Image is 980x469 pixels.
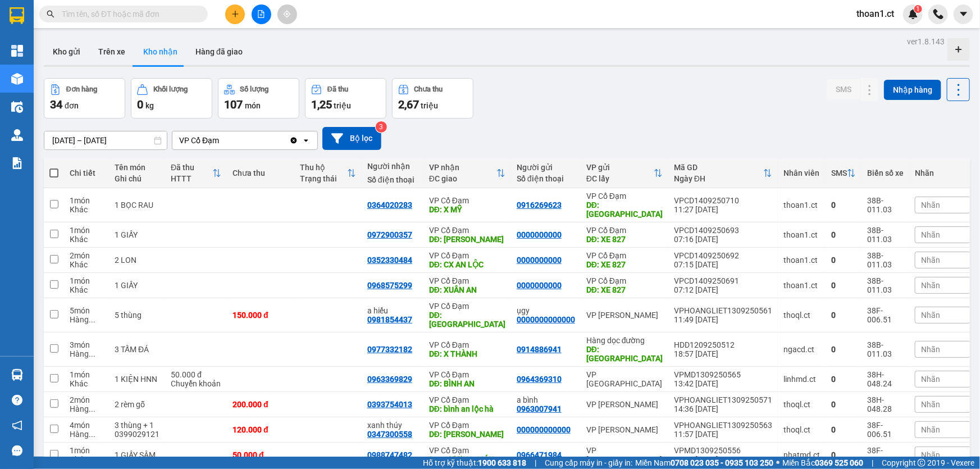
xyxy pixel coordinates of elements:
[11,369,23,381] img: warehouse-icon
[233,169,289,177] div: Chưa thu
[115,163,159,172] div: Tên món
[44,38,89,65] button: Kho gửi
[674,235,772,244] div: 07:16 [DATE]
[423,158,511,188] th: Toggle SortBy
[884,80,941,100] button: Nhập hàng
[867,251,904,269] div: 38B-011.03
[517,315,575,324] div: 0000000000000
[914,5,922,13] sup: 1
[12,420,22,431] span: notification
[545,457,632,469] span: Cung cấp máy in - giấy in:
[783,425,820,434] div: thoql.ct
[921,311,940,320] span: Nhãn
[11,73,23,85] img: warehouse-icon
[586,336,663,345] div: Hàng dọc đường
[165,158,227,188] th: Toggle SortBy
[115,345,159,354] div: 3 TẤM ĐÁ
[70,205,103,214] div: Khác
[429,196,505,205] div: VP Cổ Đạm
[517,345,562,354] div: 0914886941
[283,10,291,18] span: aim
[586,276,663,285] div: VP Cổ Đạm
[831,375,856,384] div: 0
[12,445,22,456] span: message
[783,281,820,290] div: thoan1.ct
[115,375,159,384] div: 1 KIỆN HNN
[89,349,95,358] span: ...
[322,127,381,150] button: Bộ lọc
[831,281,856,290] div: 0
[782,457,863,469] span: Miền Bắc
[429,455,505,464] div: DĐ: CƯƠNG GIÁN
[586,345,663,363] div: DĐ: THANH HÓA
[115,430,159,439] div: 0399029121
[674,421,772,430] div: VPHOANGLIET1309250563
[908,9,918,19] img: icon-new-feature
[586,400,663,409] div: VP [PERSON_NAME]
[921,375,940,384] span: Nhãn
[70,340,103,349] div: 3 món
[429,311,505,329] div: DĐ: xuân hải
[478,458,526,467] strong: 1900 633 818
[635,457,773,469] span: Miền Nam
[586,226,663,235] div: VP Cổ Đạm
[586,192,663,201] div: VP Cổ Đạm
[674,163,763,172] div: Mã GD
[674,430,772,439] div: 11:57 [DATE]
[70,370,103,379] div: 1 món
[429,163,496,172] div: VP nhận
[831,230,856,239] div: 0
[586,201,663,218] div: DĐ: THANH HÓA
[171,163,212,172] div: Đã thu
[11,45,23,57] img: dashboard-icon
[674,260,772,269] div: 07:15 [DATE]
[11,101,23,113] img: warehouse-icon
[671,458,773,467] strong: 0708 023 035 - 0935 103 250
[915,169,971,177] div: Nhãn
[115,421,159,430] div: 3 thùng + 1
[145,101,154,110] span: kg
[674,446,772,455] div: VPMD1309250556
[10,7,24,24] img: logo-vxr
[65,101,79,110] span: đơn
[367,306,418,315] div: a hiếu
[367,375,412,384] div: 0963369829
[429,302,505,311] div: VP Cổ Đạm
[44,131,167,149] input: Select a date range.
[429,404,505,413] div: DĐ: bình an lộc hà
[959,9,969,19] span: caret-down
[429,285,505,294] div: DĐ: XUÂN AN
[70,455,103,464] div: Khác
[398,98,419,111] span: 2,67
[233,311,289,320] div: 150.000 đ
[231,10,239,18] span: plus
[674,306,772,315] div: VPHOANGLIET1309250561
[831,169,847,177] div: SMS
[70,226,103,235] div: 1 món
[517,404,562,413] div: 0963007941
[517,375,562,384] div: 0964369310
[89,404,95,413] span: ...
[70,260,103,269] div: Khác
[916,5,920,13] span: 1
[586,260,663,269] div: DĐ: XE 827
[423,457,526,469] span: Hỗ trợ kỹ thuật:
[153,85,188,93] div: Khối lượng
[289,136,298,145] svg: Clear value
[867,340,904,358] div: 38B-011.03
[867,421,904,439] div: 38F-006.51
[240,85,269,93] div: Số lượng
[867,306,904,324] div: 38F-006.51
[831,201,856,210] div: 0
[70,276,103,285] div: 1 món
[300,163,347,172] div: Thu hộ
[171,379,221,388] div: Chuyển khoản
[89,430,95,439] span: ...
[367,230,412,239] div: 0972900357
[776,461,780,465] span: ⚪️
[674,340,772,349] div: HDD1209250512
[783,230,820,239] div: thoan1.ct
[115,174,159,183] div: Ghi chú
[674,251,772,260] div: VPCD1409250692
[674,349,772,358] div: 18:57 [DATE]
